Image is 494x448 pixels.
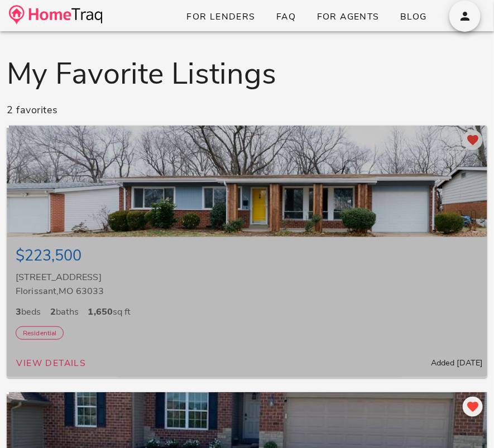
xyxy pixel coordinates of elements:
span: For Agents [316,11,380,23]
small: Added [DATE] [431,357,483,369]
iframe: Chat Widget [438,394,494,448]
a: For Agents [308,7,389,27]
span: Blog [400,11,427,23]
span: FAQ [276,11,296,23]
span: Residential [23,327,56,339]
span: baths [50,306,79,318]
p: 2 favorites [7,103,487,118]
span: View Details [16,357,86,369]
span: beds [16,306,41,318]
strong: 2 [50,306,56,318]
button: View Details [11,353,90,373]
strong: 3 [16,306,21,318]
span: sq ft [88,306,131,318]
div: [STREET_ADDRESS] [16,271,478,285]
img: desktop-logo.34a1112.png [9,5,102,25]
h1: My Favorite Listings [7,58,487,89]
div: Florissant MO 63033 [16,285,478,298]
a: Blog [391,7,436,27]
strong: 1,650 [88,306,113,318]
strong: $223,500 [16,245,81,266]
a: For Lenders [177,7,265,27]
a: FAQ [267,7,305,27]
span: For Lenders [186,11,256,23]
span: , [56,285,59,297]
